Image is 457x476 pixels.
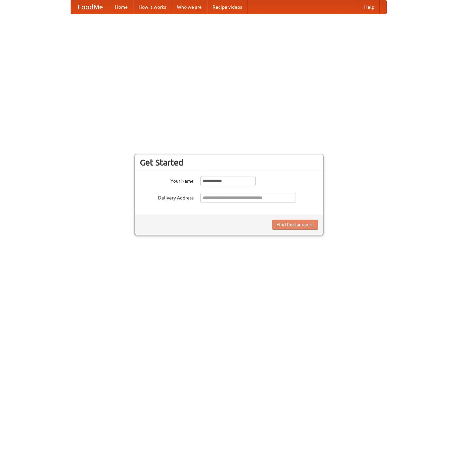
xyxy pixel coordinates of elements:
h3: Get Started [140,157,318,168]
a: How it works [133,0,172,14]
a: Who we are [172,0,207,14]
label: Delivery Address [140,193,194,201]
a: Home [110,0,133,14]
button: Find Restaurants! [272,220,318,230]
a: Help [359,0,380,14]
label: Your Name [140,176,194,184]
a: Recipe videos [207,0,247,14]
a: FoodMe [71,0,110,14]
